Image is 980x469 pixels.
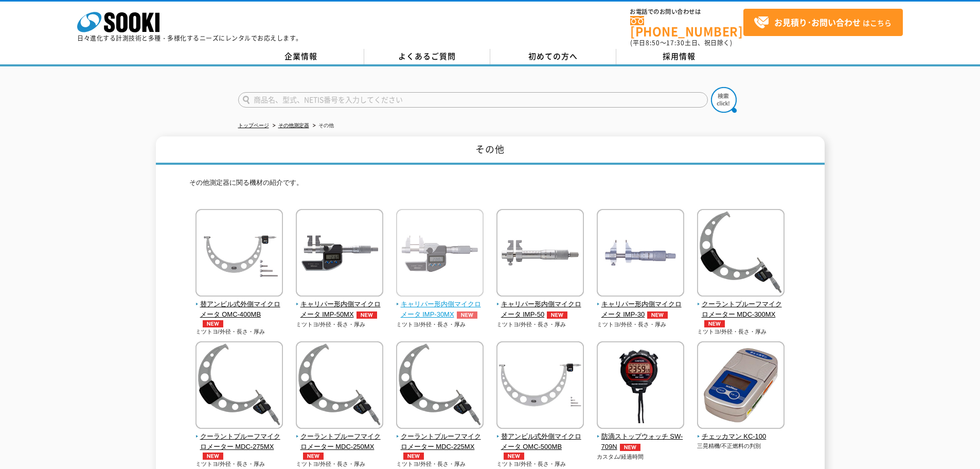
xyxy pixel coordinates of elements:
span: はこちら [754,15,892,30]
img: btn_search.png [711,87,737,113]
p: ミツトヨ/外径・長さ・厚み [195,460,283,468]
a: クーラントプルーフマイクロメーター MDC-250MXNEW [296,422,384,460]
img: NEW [645,311,670,319]
span: キャリパー形内側マイクロメータ IMP-30 [597,299,685,321]
img: NEW [501,453,527,460]
span: チェッカマン KC-100 [697,431,785,442]
a: 採用情報 [616,49,742,64]
p: ミツトヨ/外径・長さ・厚み [597,320,685,329]
span: 初めての方へ [528,50,578,62]
a: チェッカマン KC-100 [697,422,785,442]
a: 替アンビル式外側マイクロメータ OMC-400MBNEW [195,289,283,327]
img: チェッカマン KC-100 [697,341,785,431]
a: [PHONE_NUMBER] [630,16,743,37]
span: クーラントプルーフマイクロメーター MDC-250MX [296,431,384,460]
a: 初めての方へ [490,49,616,64]
img: キャリパー形内側マイクロメータ IMP-50MX [296,209,383,299]
span: クーラントプルーフマイクロメーター MDC-275MX [195,431,283,460]
img: NEW [200,320,226,327]
a: キャリパー形内側マイクロメータ IMP-50NEW [496,289,584,320]
p: ミツトヨ/外径・長さ・厚み [496,460,584,468]
a: キャリパー形内側マイクロメータ IMP-30NEW [597,289,685,320]
span: 17:30 [666,38,685,47]
a: 替アンビル式外側マイクロメータ OMC-500MBNEW [496,422,584,460]
a: 防滴ストップウォッチ SW-709NNEW [597,422,685,453]
p: ミツトヨ/外径・長さ・厚み [697,327,785,336]
p: 日々進化する計測技術と多種・多様化するニーズにレンタルでお応えします。 [77,35,302,41]
img: クーラントプルーフマイクロメーター MDC-275MX [195,341,283,431]
span: キャリパー形内側マイクロメータ IMP-30MX [396,299,484,321]
span: クーラントプルーフマイクロメーター MDC-300MX [697,299,785,328]
img: NEW [617,444,643,451]
a: 企業情報 [238,49,364,64]
img: NEW [354,311,380,319]
img: クーラントプルーフマイクロメーター MDC-250MX [296,341,383,431]
span: クーラントプルーフマイクロメーター MDC-225MX [396,431,484,460]
span: (平日 ～ 土日、祝日除く) [630,38,732,47]
p: その他測定器に関る機材の紹介です。 [189,178,791,194]
img: クーラントプルーフマイクロメーター MDC-300MX [697,209,785,299]
img: NEW [200,453,226,460]
a: お見積り･お問い合わせはこちら [743,9,903,36]
img: クーラントプルーフマイクロメーター MDC-225MX [396,341,484,431]
p: ミツトヨ/外径・長さ・厚み [396,320,484,329]
span: 替アンビル式外側マイクロメータ OMC-500MB [496,431,584,460]
img: NEW [702,320,727,327]
img: 替アンビル式外側マイクロメータ OMC-500MB [496,341,584,431]
a: クーラントプルーフマイクロメーター MDC-300MXNEW [697,289,785,327]
strong: お見積り･お問い合わせ [774,16,861,28]
a: クーラントプルーフマイクロメーター MDC-225MXNEW [396,422,484,460]
img: NEW [454,311,480,319]
span: キャリパー形内側マイクロメータ IMP-50MX [296,299,384,321]
span: 替アンビル式外側マイクロメータ OMC-400MB [195,299,283,328]
img: NEW [544,311,570,319]
a: クーラントプルーフマイクロメーター MDC-275MXNEW [195,422,283,460]
p: 三晃精機/不正燃料の判別 [697,442,785,450]
li: その他 [311,120,334,131]
a: よくあるご質問 [364,49,490,64]
p: ミツトヨ/外径・長さ・厚み [296,320,384,329]
a: その他測定器 [278,123,309,128]
p: ミツトヨ/外径・長さ・厚み [496,320,584,329]
h1: その他 [156,136,825,165]
a: キャリパー形内側マイクロメータ IMP-50MXNEW [296,289,384,320]
p: ミツトヨ/外径・長さ・厚み [396,460,484,468]
img: キャリパー形内側マイクロメータ IMP-30 [597,209,684,299]
input: 商品名、型式、NETIS番号を入力してください [238,92,708,108]
a: キャリパー形内側マイクロメータ IMP-30MXNEW [396,289,484,320]
span: キャリパー形内側マイクロメータ IMP-50 [496,299,584,321]
span: お電話でのお問い合わせは [630,9,743,15]
img: 防滴ストップウォッチ SW-709N [597,341,684,431]
span: 防滴ストップウォッチ SW-709N [597,431,685,453]
img: NEW [401,453,426,460]
img: 替アンビル式外側マイクロメータ OMC-400MB [195,209,283,299]
p: ミツトヨ/外径・長さ・厚み [195,327,283,336]
p: カスタム/経過時間 [597,453,685,461]
p: ミツトヨ/外径・長さ・厚み [296,460,384,468]
span: 8:50 [646,38,660,47]
a: トップページ [238,123,269,128]
img: キャリパー形内側マイクロメータ IMP-30MX [396,209,484,299]
img: キャリパー形内側マイクロメータ IMP-50 [496,209,584,299]
img: NEW [300,453,326,460]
